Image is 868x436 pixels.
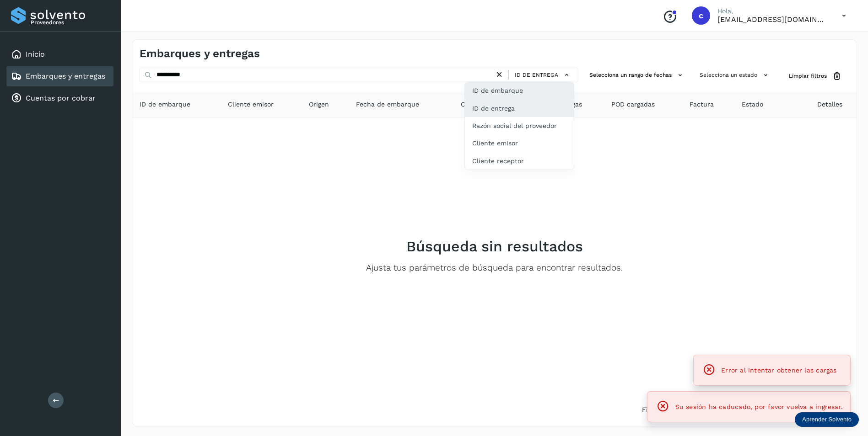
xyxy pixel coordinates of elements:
[465,82,574,99] div: ID de embarque
[6,66,113,86] div: Embarques y entregas
[717,15,827,24] p: clarisa_flores@fragua.com.mx
[26,50,45,58] a: Inicio
[465,134,574,152] div: Cliente emisor
[465,152,574,170] div: Cliente receptor
[31,19,110,26] p: Proveedores
[675,403,843,410] span: Su sesión ha caducado, por favor vuelva a ingresar.
[717,7,827,15] p: Hola,
[721,367,836,374] span: Error al intentar obtener las cargas
[802,416,852,423] p: Aprender Solvento
[26,94,96,102] a: Cuentas por cobrar
[465,117,574,134] div: Razón social del proveedor
[26,72,105,80] a: Embarques y entregas
[6,88,113,108] div: Cuentas por cobrar
[6,44,113,64] div: Inicio
[795,412,859,427] div: Aprender Solvento
[465,100,574,117] div: ID de entrega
